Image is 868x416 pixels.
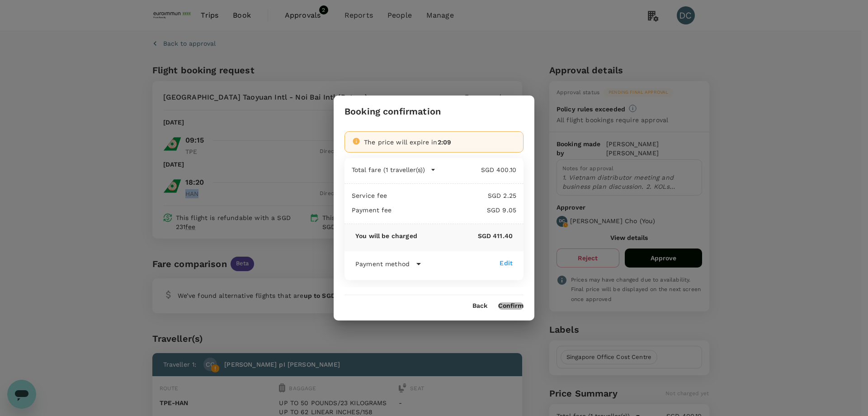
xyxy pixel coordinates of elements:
button: Confirm [498,302,524,310]
div: The price will expire in [364,138,516,147]
p: SGD 400.10 [436,165,516,174]
p: You will be charged [355,231,417,240]
button: Back [472,302,487,310]
p: SGD 411.40 [417,231,513,240]
p: SGD 2.25 [387,191,516,200]
p: Service fee [352,191,387,200]
p: SGD 9.05 [392,206,516,215]
p: Payment fee [352,206,392,215]
p: Total fare (1 traveller(s)) [352,165,425,174]
p: Payment method [355,259,410,268]
button: Total fare (1 traveller(s)) [352,165,436,174]
div: Edit [500,258,513,268]
h3: Booking confirmation [344,106,441,117]
span: 2:09 [438,139,452,146]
